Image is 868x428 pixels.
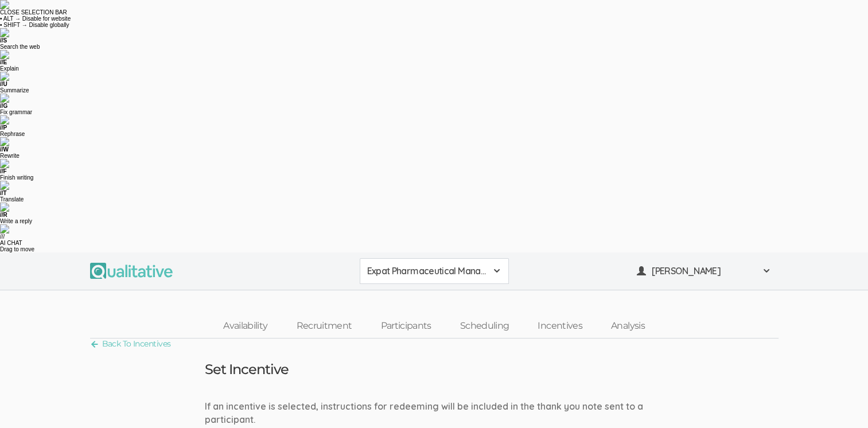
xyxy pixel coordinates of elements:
div: If an incentive is selected, instructions for redeeming will be included in the thank you note se... [196,400,672,426]
span: [PERSON_NAME] [652,264,755,278]
a: Analysis [597,314,659,338]
a: Availability [209,314,282,338]
img: Qualitative [90,263,173,279]
span: Expat Pharmaceutical Managers [367,264,486,278]
button: [PERSON_NAME] [629,258,779,284]
h3: Set Incentive [205,362,289,377]
a: Scheduling [446,314,524,338]
a: Participants [366,314,445,338]
a: Incentives [523,314,597,338]
button: Expat Pharmaceutical Managers [360,258,509,284]
a: Back To Incentives [90,336,171,352]
a: Recruitment [282,314,366,338]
